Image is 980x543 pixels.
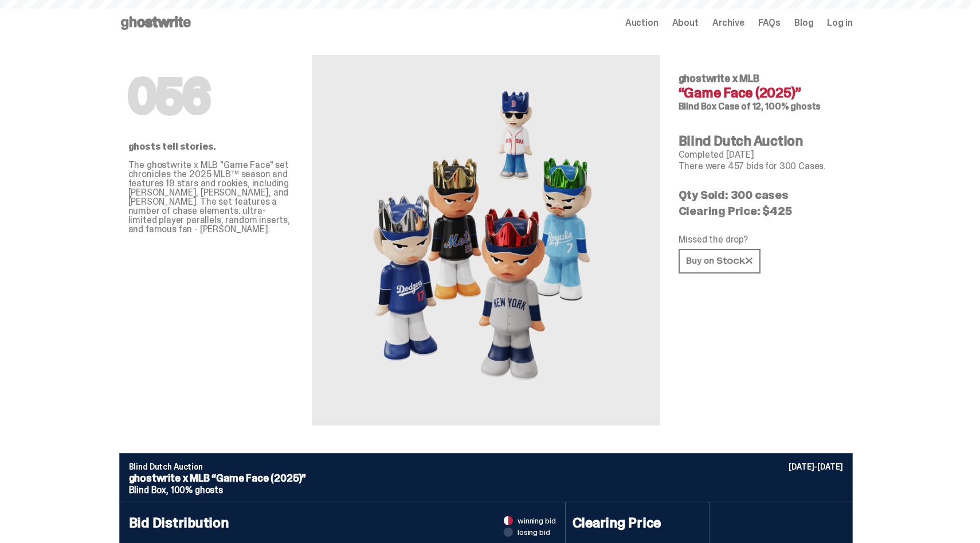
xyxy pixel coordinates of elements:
h1: 056 [128,73,293,119]
span: winning bid [518,517,555,525]
span: Case of 12, 100% ghosts [718,100,821,112]
h4: “Game Face (2025)” [679,86,844,100]
span: 100% ghosts [171,484,223,496]
p: Qty Sold: 300 cases [679,189,844,201]
p: [DATE]-[DATE] [789,463,842,471]
p: Clearing Price: $425 [679,205,844,217]
span: losing bid [518,528,550,536]
span: ghostwrite x MLB [679,72,759,85]
p: ghostwrite x MLB “Game Face (2025)” [129,473,843,483]
a: Blog [794,18,813,28]
p: There were 457 bids for 300 Cases. [679,162,844,171]
a: About [672,18,699,28]
span: Blind Box [679,100,717,112]
a: Log in [827,18,852,28]
a: Archive [712,18,744,28]
span: Blind Box, [129,484,168,496]
p: Blind Dutch Auction [129,463,843,471]
a: Auction [625,18,658,28]
a: FAQs [758,18,781,28]
h4: Clearing Price [573,516,702,530]
p: Missed the drop? [679,235,844,244]
p: Completed [DATE] [679,150,844,159]
h4: Blind Dutch Auction [679,134,844,148]
p: The ghostwrite x MLB "Game Face" set chronicles the 2025 MLB™ season and features 19 stars and ro... [128,161,293,234]
p: ghosts tell stories. [128,142,293,151]
img: MLB&ldquo;Game Face (2025)&rdquo; [360,83,612,398]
